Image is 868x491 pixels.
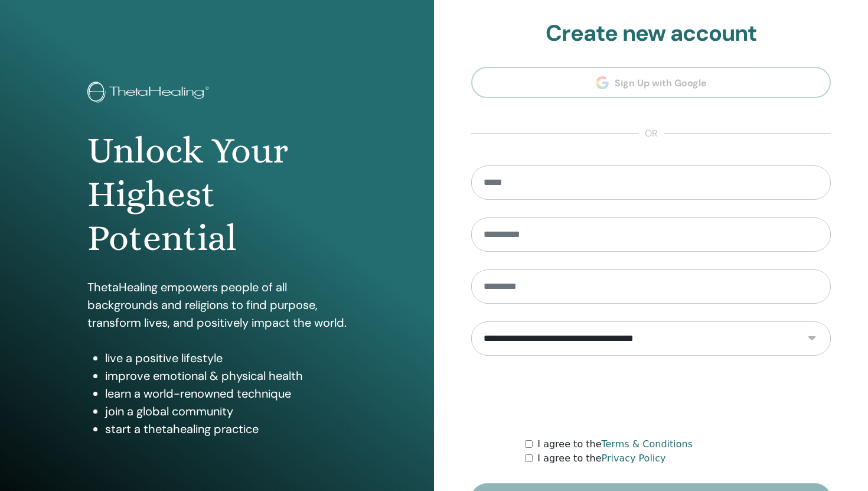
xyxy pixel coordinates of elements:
[562,373,741,420] iframe: reCAPTCHA
[639,126,664,141] span: or
[105,420,347,438] li: start a thetahealing practice
[537,451,665,466] label: I agree to the
[87,129,347,261] h1: Unlock Your Highest Potential
[87,278,347,331] p: ThetaHealing empowers people of all backgrounds and religions to find purpose, transform lives, a...
[105,349,347,367] li: live a positive lifestyle
[105,402,347,420] li: join a global community
[602,438,693,450] a: Terms & Conditions
[105,385,347,402] li: learn a world-renowned technique
[471,20,831,47] h2: Create new account
[537,437,693,451] label: I agree to the
[602,453,666,464] a: Privacy Policy
[105,367,347,385] li: improve emotional & physical health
